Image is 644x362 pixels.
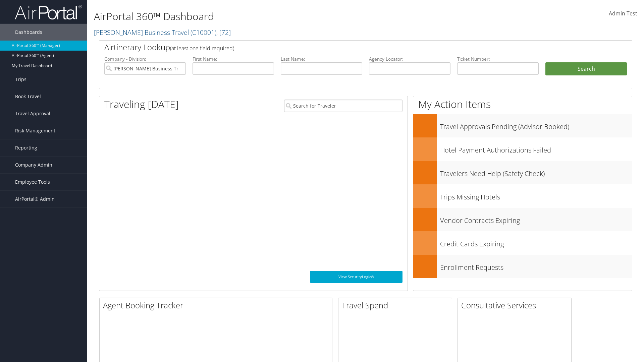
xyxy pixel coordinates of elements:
h3: Vendor Contracts Expiring [440,213,632,225]
h1: Traveling [DATE] [104,97,179,111]
a: Hotel Payment Authorizations Failed [413,137,632,161]
a: Credit Cards Expiring [413,231,632,255]
span: , [ 72 ] [216,28,231,37]
a: Travel Approvals Pending (Advisor Booked) [413,114,632,137]
span: Dashboards [15,24,42,41]
span: Travel Approval [15,105,50,122]
h2: Travel Spend [342,300,452,311]
label: Last Name: [281,56,362,62]
h3: Hotel Payment Authorizations Failed [440,142,632,155]
h2: Consultative Services [461,300,571,311]
label: First Name: [193,56,274,62]
img: airportal-logo.png [15,4,82,20]
span: ( C10001 ) [191,28,216,37]
h2: Airtinerary Lookup [104,42,583,53]
span: AirPortal® Admin [15,191,55,207]
h1: AirPortal 360™ Dashboard [94,9,456,23]
label: Company - Division: [104,56,186,62]
a: Admin Test [609,3,637,24]
span: (at least one field required) [170,45,234,52]
label: Agency Locator: [369,56,450,62]
a: Enrollment Requests [413,255,632,278]
a: Travelers Need Help (Safety Check) [413,161,632,184]
span: Reporting [15,139,37,156]
button: Search [545,62,627,76]
h1: My Action Items [413,97,632,111]
h3: Credit Cards Expiring [440,236,632,249]
span: Risk Management [15,122,55,139]
h3: Travelers Need Help (Safety Check) [440,166,632,178]
h3: Trips Missing Hotels [440,189,632,202]
span: Company Admin [15,157,52,173]
label: Ticket Number: [457,56,539,62]
a: [PERSON_NAME] Business Travel [94,28,231,37]
h3: Travel Approvals Pending (Advisor Booked) [440,119,632,131]
span: Employee Tools [15,174,50,190]
a: Trips Missing Hotels [413,184,632,208]
h3: Enrollment Requests [440,259,632,272]
a: Vendor Contracts Expiring [413,208,632,231]
input: Search for Traveler [284,100,402,112]
a: View SecurityLogic® [310,271,402,283]
span: Book Travel [15,88,41,105]
span: Admin Test [609,10,637,17]
h2: Agent Booking Tracker [103,300,332,311]
span: Trips [15,71,26,88]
